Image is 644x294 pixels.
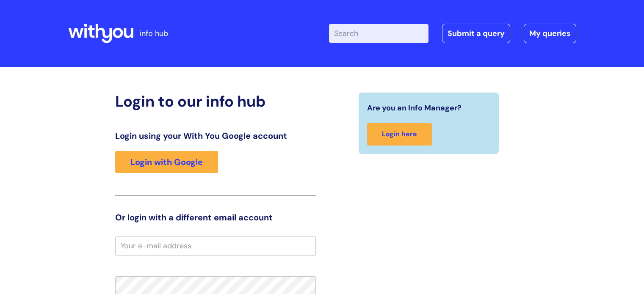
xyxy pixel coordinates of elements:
[140,27,168,40] p: info hub
[329,24,428,43] input: Search
[442,24,510,43] a: Submit a query
[115,131,316,141] h3: Login using your With You Google account
[367,101,462,115] span: Are you an Info Manager?
[524,24,576,43] a: My queries
[115,236,316,256] input: Your e-mail address
[115,212,316,223] h3: Or login with a different email account
[115,92,316,110] h2: Login to our info hub
[367,123,432,146] a: Login here
[115,151,218,173] a: Login with Google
